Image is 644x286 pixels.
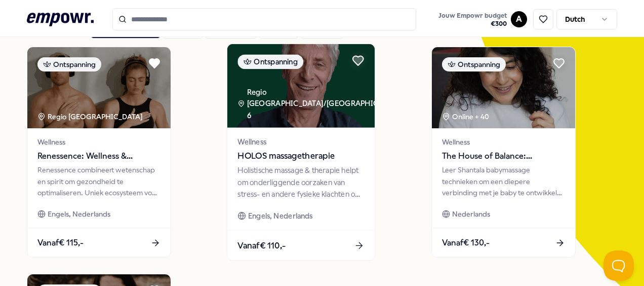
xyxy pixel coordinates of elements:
span: Engels, Nederlands [48,208,110,220]
span: The House of Balance: Babymassage aan huis [442,150,565,163]
div: Online + 40 [442,111,489,122]
img: package image [432,47,575,128]
span: Nederlands [452,208,490,220]
a: package imageOntspanningRegio [GEOGRAPHIC_DATA] WellnessRenessence: Wellness & MindfulnessRenesse... [27,47,171,258]
span: Wellness [37,136,160,148]
iframe: Help Scout Beacon - Open [603,251,634,281]
span: Wellness [442,136,565,148]
div: Regio [GEOGRAPHIC_DATA] [37,111,144,122]
div: Ontspanning [442,57,506,71]
div: Ontspanning [37,57,101,71]
img: package image [227,44,375,128]
span: Renessence: Wellness & Mindfulness [37,150,160,163]
div: Holistische massage & therapie helpt om onderliggende oorzaken van stress- en andere fysieke klac... [238,165,365,200]
div: Renessence combineert wetenschap en spirit om gezondheid te optimaliseren. Uniek ecosysteem voor ... [37,164,160,198]
span: Wellness [238,136,365,148]
img: package image [27,47,171,128]
span: Vanaf € 130,- [442,236,490,249]
input: Search for products, categories or subcategories [112,8,416,30]
span: Jouw Empowr budget [438,12,507,20]
span: Vanaf € 115,- [37,236,84,249]
span: Vanaf € 110,- [238,239,286,252]
a: package imageOntspanningOnline + 40WellnessThe House of Balance: Babymassage aan huisLeer Shantal... [431,47,576,258]
span: € 300 [438,20,507,28]
div: Regio [GEOGRAPHIC_DATA]/[GEOGRAPHIC_DATA] + 6 [238,86,411,121]
div: Leer Shantala babymassage technieken om een diepere verbinding met je baby te ontwikkelen en hun ... [442,164,565,198]
span: Engels, Nederlands [248,210,313,222]
a: Jouw Empowr budget€300 [434,9,511,30]
div: Ontspanning [238,54,304,69]
span: HOLOS massagetherapie [238,150,365,163]
a: package imageOntspanningRegio [GEOGRAPHIC_DATA]/[GEOGRAPHIC_DATA] + 6WellnessHOLOS massagetherapi... [227,44,376,261]
button: Jouw Empowr budget€300 [436,10,509,30]
button: A [511,11,527,27]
